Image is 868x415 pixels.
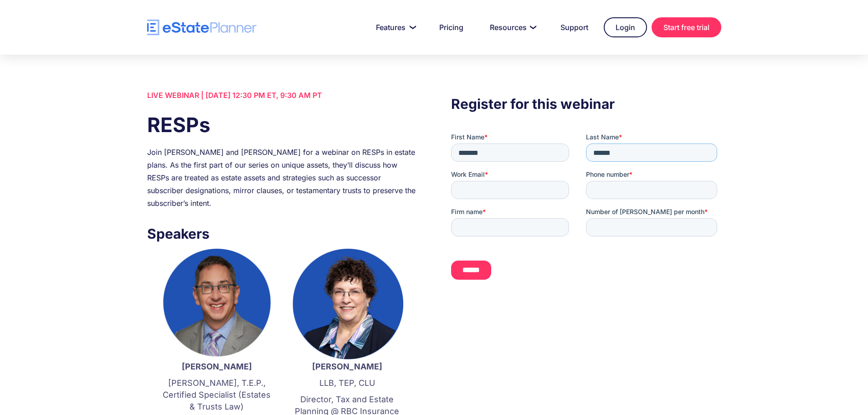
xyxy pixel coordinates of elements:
strong: [PERSON_NAME] [312,362,382,371]
a: Pricing [428,18,474,36]
a: Support [550,18,599,36]
a: Resources [479,18,545,36]
div: Join [PERSON_NAME] and [PERSON_NAME] for a webinar on RESPs in estate plans. As the first part of... [147,146,417,210]
a: Login [604,17,647,37]
div: LIVE WEBINAR | [DATE] 12:30 PM ET, 9:30 AM PT [147,89,417,102]
strong: [PERSON_NAME] [182,362,252,371]
p: [PERSON_NAME], T.E.P., Certified Specialist (Estates & Trusts Law) [161,377,273,413]
a: Features [365,18,424,36]
a: home [147,20,257,36]
a: Start free trial [652,17,721,37]
h1: RESPs [147,111,417,139]
h3: Register for this webinar [451,93,721,114]
h3: Speakers [147,223,417,244]
iframe: Form 0 [451,133,721,296]
p: LLB, TEP, CLU [291,377,403,389]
